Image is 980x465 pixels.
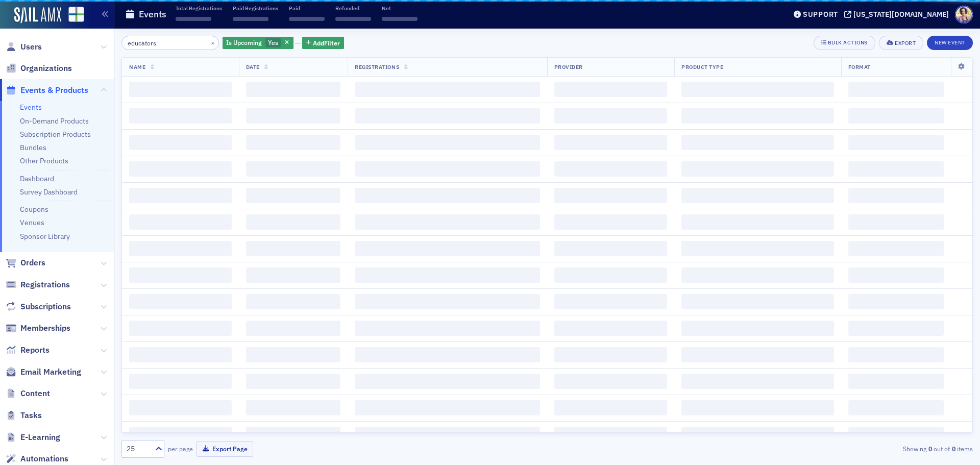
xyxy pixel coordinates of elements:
[246,214,341,230] span: ‌
[246,241,341,256] span: ‌
[681,294,834,309] span: ‌
[129,321,232,336] span: ‌
[6,63,72,74] a: Organizations
[20,345,50,356] span: Reports
[246,294,341,309] span: ‌
[848,267,944,283] span: ‌
[20,205,48,214] a: Coupons
[129,374,232,389] span: ‌
[129,267,232,283] span: ‌
[20,116,89,126] a: On-Demand Products
[246,427,341,442] span: ‌
[127,444,149,454] div: 25
[554,374,667,389] span: ‌
[20,410,42,421] span: Tasks
[61,7,84,24] a: View Homepage
[955,6,973,23] span: Profile
[6,279,70,290] a: Registrations
[681,427,834,442] span: ‌
[828,40,868,45] div: Bulk Actions
[848,108,944,124] span: ‌
[681,63,723,70] span: Product Type
[848,82,944,97] span: ‌
[20,103,42,112] a: Events
[129,214,232,230] span: ‌
[681,161,834,177] span: ‌
[246,82,341,97] span: ‌
[246,188,341,203] span: ‌
[681,321,834,336] span: ‌
[233,5,278,12] p: Paid Registrations
[848,188,944,203] span: ‌
[848,161,944,177] span: ‌
[223,37,293,50] div: Yes
[848,427,944,442] span: ‌
[681,188,834,203] span: ‌
[848,400,944,415] span: ‌
[129,347,232,362] span: ‌
[554,82,667,97] span: ‌
[208,38,217,47] button: ×
[6,388,50,399] a: Content
[554,347,667,362] span: ‌
[681,267,834,283] span: ‌
[879,36,923,50] button: Export
[926,444,934,453] strong: 0
[335,5,371,12] p: Refunded
[355,241,540,256] span: ‌
[20,279,70,290] span: Registrations
[302,37,344,50] button: AddFilter
[20,156,68,165] a: Other Products
[20,366,81,378] span: Email Marketing
[335,17,371,21] span: ‌
[355,214,540,230] span: ‌
[268,38,278,46] span: Yes
[246,161,341,177] span: ‌
[554,188,667,203] span: ‌
[6,366,81,378] a: Email Marketing
[681,241,834,256] span: ‌
[554,214,667,230] span: ‌
[289,17,325,21] span: ‌
[554,427,667,442] span: ‌
[848,347,944,362] span: ‌
[681,135,834,150] span: ‌
[681,82,834,97] span: ‌
[129,63,145,70] span: Name
[554,321,667,336] span: ‌
[382,17,418,21] span: ‌
[14,7,61,23] a: SailAMX
[6,345,50,356] a: Reports
[289,5,325,12] p: Paid
[20,143,46,152] a: Bundles
[927,36,973,50] button: New Event
[681,108,834,124] span: ‌
[139,8,166,20] h1: Events
[20,130,91,139] a: Subscription Products
[246,321,341,336] span: ‌
[848,135,944,150] span: ‌
[129,188,232,203] span: ‌
[246,374,341,389] span: ‌
[803,10,838,19] div: Support
[382,5,418,12] p: Net
[355,267,540,283] span: ‌
[696,444,973,453] div: Showing out of items
[355,63,399,70] span: Registrations
[246,63,260,70] span: Date
[246,108,341,124] span: ‌
[176,17,211,21] span: ‌
[355,108,540,124] span: ‌
[129,294,232,309] span: ‌
[355,135,540,150] span: ‌
[355,188,540,203] span: ‌
[20,187,78,197] a: Survey Dashboard
[246,347,341,362] span: ‌
[853,10,949,19] div: [US_STATE][DOMAIN_NAME]
[20,432,60,443] span: E-Learning
[197,441,253,457] button: Export Page
[681,400,834,415] span: ‌
[246,400,341,415] span: ‌
[6,85,88,96] a: Events & Products
[20,63,72,74] span: Organizations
